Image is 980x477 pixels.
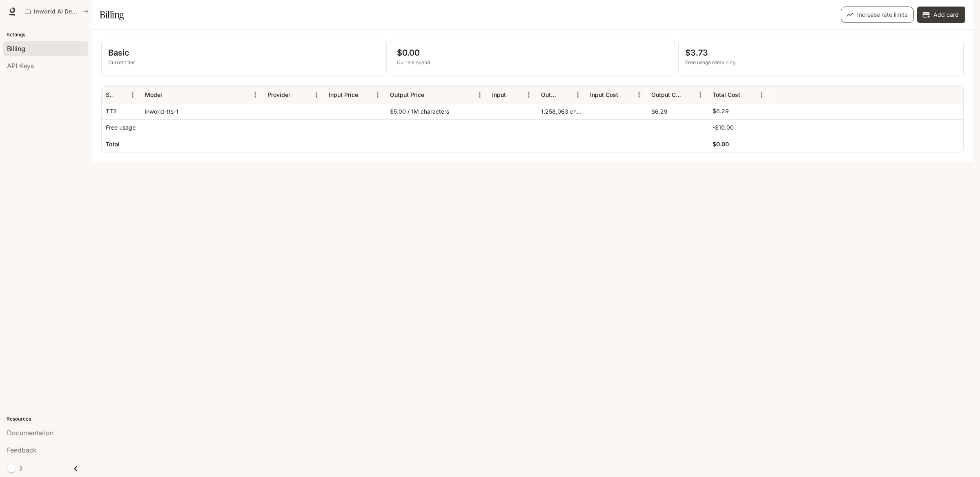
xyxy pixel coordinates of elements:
h6: $0.00 [713,140,729,148]
p: Basic [108,47,380,59]
p: -$10.00 [713,123,734,132]
button: Menu [372,89,384,101]
div: Model [145,91,162,98]
p: Free usage remaining [685,59,957,66]
button: Menu [310,89,323,101]
div: Input Price [329,91,358,98]
div: $6.29 [647,103,708,119]
button: Menu [755,89,768,101]
button: Sort [359,89,371,101]
button: Sort [619,89,631,101]
div: Input [492,91,506,98]
p: TTS [106,107,117,115]
div: Input Cost [590,91,618,98]
button: Sort [682,89,694,101]
button: Add card [917,7,965,23]
div: Output Cost [651,91,681,98]
p: $0.00 [397,47,668,59]
button: Sort [507,89,519,101]
p: Current spend [397,59,668,66]
p: Free usage [106,123,136,132]
button: Menu [249,89,261,101]
div: 1,258,063 characters [537,103,586,119]
button: Sort [114,89,127,101]
button: Menu [127,89,139,101]
div: Provider [267,91,290,98]
button: All workspaces [21,3,92,20]
p: $6.29 [713,107,729,115]
p: Inworld AI Demos [34,8,80,15]
div: inworld-tts-1 [141,103,263,119]
p: $3.73 [685,47,957,59]
h1: Billing [100,7,124,23]
button: Sort [425,89,437,101]
button: Menu [523,89,535,101]
button: Increase rate limits [841,7,914,23]
p: Current tier [108,59,380,66]
button: Menu [633,89,645,101]
button: Sort [559,89,572,101]
button: Menu [474,89,486,101]
div: Service [106,91,114,98]
h6: Total [106,140,120,148]
button: Menu [572,89,584,101]
button: Sort [163,89,175,101]
button: Menu [694,89,706,101]
button: Sort [291,89,303,101]
div: Total Cost [713,91,740,98]
div: Output [541,91,559,98]
div: $5.00 / 1M characters [386,103,488,119]
div: Output Price [390,91,424,98]
button: Sort [741,89,753,101]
